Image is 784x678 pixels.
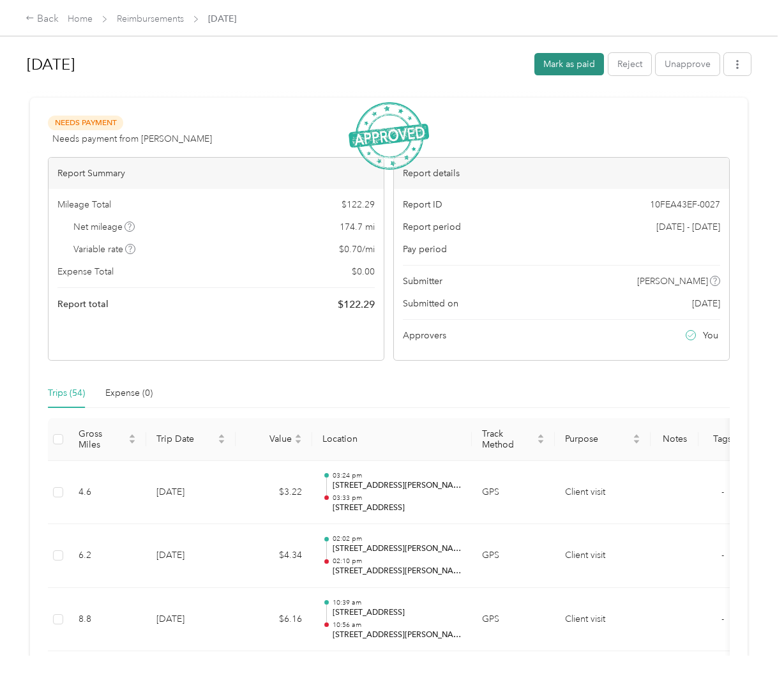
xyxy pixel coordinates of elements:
p: [STREET_ADDRESS][PERSON_NAME] [333,543,462,555]
td: [DATE] [146,524,236,588]
span: Track Method [482,428,534,450]
span: caret-down [294,438,302,446]
iframe: Everlance-gr Chat Button Frame [712,606,784,678]
img: ApprovedStamp [349,102,429,170]
span: Submitter [403,275,442,288]
span: Net mileage [73,220,135,234]
th: Tags [698,418,746,461]
span: Report period [403,220,461,234]
span: Submitted on [403,297,458,310]
p: 02:02 pm [333,534,462,543]
p: [STREET_ADDRESS][PERSON_NAME], Old [PERSON_NAME]-[GEOGRAPHIC_DATA], [GEOGRAPHIC_DATA], [GEOGRAPHI... [333,480,462,492]
p: [STREET_ADDRESS][PERSON_NAME] [333,629,462,641]
td: $6.16 [236,588,312,652]
a: Home [68,13,93,24]
th: Track Method [472,418,555,461]
td: [DATE] [146,588,236,652]
span: [DATE] - [DATE] [656,220,720,234]
td: Client visit [555,524,651,588]
span: [DATE] [692,297,720,310]
td: 8.8 [68,588,146,652]
th: Purpose [555,418,651,461]
span: caret-up [294,432,302,440]
td: Client visit [555,588,651,652]
span: caret-up [537,432,545,440]
p: [STREET_ADDRESS] [333,502,462,514]
span: Report total [57,298,109,311]
button: Mark as paid [534,53,604,75]
p: [STREET_ADDRESS][PERSON_NAME], Old [PERSON_NAME]-[GEOGRAPHIC_DATA], [GEOGRAPHIC_DATA], [GEOGRAPHI... [333,566,462,577]
span: Trip Date [156,433,215,444]
td: GPS [472,461,555,525]
p: 03:33 pm [333,493,462,502]
span: Approvers [403,329,446,342]
span: - [721,550,724,561]
span: [PERSON_NAME] [637,275,708,288]
h1: Sep 2025 [27,49,525,80]
span: [DATE] [208,12,236,26]
p: 03:24 pm [333,471,462,480]
span: You [703,329,718,342]
p: 02:10 pm [333,557,462,566]
span: Pay period [403,243,447,256]
div: Expense (0) [105,386,153,400]
span: $ 122.29 [342,198,375,211]
div: Report details [394,158,729,189]
span: Value [246,433,292,444]
th: Location [312,418,472,461]
div: Back [26,11,59,27]
button: Unapprove [656,53,720,75]
td: Client visit [555,461,651,525]
td: 6.2 [68,524,146,588]
span: Needs Payment [48,116,123,130]
p: [STREET_ADDRESS] [333,607,462,619]
td: $3.22 [236,461,312,525]
span: $ 0.00 [352,265,375,278]
span: Mileage Total [57,198,111,211]
div: Report Summary [49,158,384,189]
th: Value [236,418,312,461]
span: caret-down [218,438,225,446]
span: Expense Total [57,265,114,278]
button: Reject [608,53,651,75]
a: Reimbursements [117,13,184,24]
span: - [721,486,724,497]
td: GPS [472,588,555,652]
span: Gross Miles [79,428,126,450]
span: caret-up [218,432,225,440]
span: caret-down [633,438,640,446]
td: GPS [472,524,555,588]
td: $4.34 [236,524,312,588]
span: 174.7 mi [340,220,375,234]
th: Trip Date [146,418,236,461]
p: 10:56 am [333,621,462,629]
th: Notes [651,418,698,461]
th: Gross Miles [68,418,146,461]
p: 10:39 am [333,598,462,607]
span: caret-down [128,438,136,446]
span: 10FEA43EF-0027 [650,198,720,211]
span: Needs payment from [PERSON_NAME] [52,132,212,146]
span: Variable rate [73,243,136,256]
span: Purpose [565,433,630,444]
span: $ 0.70 / mi [339,243,375,256]
span: $ 122.29 [338,297,375,312]
td: 4.6 [68,461,146,525]
span: caret-up [128,432,136,440]
span: caret-up [633,432,640,440]
span: Report ID [403,198,442,211]
span: caret-down [537,438,545,446]
td: [DATE] [146,461,236,525]
div: Trips (54) [48,386,85,400]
